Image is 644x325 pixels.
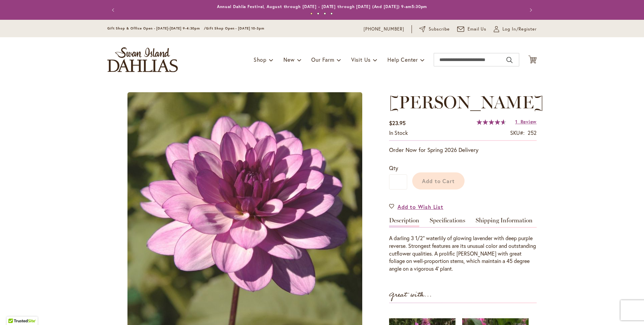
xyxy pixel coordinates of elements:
span: Review [521,118,537,125]
span: Gift Shop & Office Open - [DATE]-[DATE] 9-4:30pm / [107,26,206,31]
strong: SKU [510,129,525,136]
span: 1 [515,118,518,125]
a: Add to Wish List [389,203,443,211]
span: In stock [389,129,408,136]
div: Availability [389,129,408,137]
strong: Great with... [389,289,432,301]
div: A darling 3 1/2" waterlily of glowing lavender with deep purple reverse. Strongest features are i... [389,234,537,273]
span: Log In/Register [502,26,537,33]
span: Gift Shop Open - [DATE] 10-3pm [206,26,264,31]
button: 4 of 4 [330,12,333,15]
span: Qty [389,164,398,171]
div: 252 [528,129,537,137]
a: Specifications [430,217,465,227]
span: New [283,56,294,63]
button: 3 of 4 [324,12,326,15]
span: Visit Us [351,56,371,63]
p: Order Now for Spring 2026 Delivery [389,146,537,154]
span: Shop [254,56,267,63]
div: 93% [477,119,506,125]
a: 1 Review [515,118,537,125]
span: Email Us [468,26,487,33]
a: Shipping Information [476,217,533,227]
button: Next [523,3,537,17]
a: Subscribe [419,26,450,33]
button: Previous [107,3,121,17]
button: 1 of 4 [310,12,313,15]
span: Help Center [387,56,418,63]
a: [PHONE_NUMBER] [364,26,404,33]
a: Email Us [457,26,487,33]
span: Our Farm [311,56,334,63]
span: Add to Wish List [397,203,443,211]
a: Description [389,217,419,227]
button: 2 of 4 [317,12,319,15]
iframe: Launch Accessibility Center [5,301,24,320]
span: [PERSON_NAME] [389,92,544,113]
a: Log In/Register [494,26,537,33]
span: Subscribe [429,26,450,33]
div: Detailed Product Info [389,217,537,273]
a: store logo [107,47,178,72]
span: $23.95 [389,119,406,126]
a: Annual Dahlia Festival, August through [DATE] - [DATE] through [DATE] (And [DATE]) 9-am5:30pm [217,4,427,9]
